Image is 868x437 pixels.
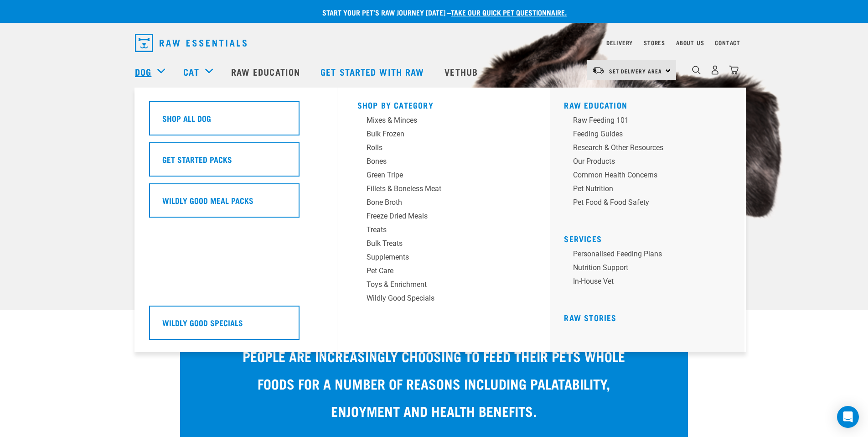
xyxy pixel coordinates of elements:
a: In-house vet [564,276,737,290]
a: Rolls [357,142,531,156]
div: Feeding Guides [573,129,715,140]
div: Open Intercom Messenger [837,406,859,428]
img: Raw Essentials Logo [135,34,247,52]
div: Freeze Dried Meals [367,211,509,222]
div: Raw Feeding 101 [573,115,715,126]
a: Raw Stories [564,315,616,320]
h5: Get Started Packs [162,153,232,165]
a: Toys & Enrichment [357,279,531,293]
div: Bone Broth [367,197,509,208]
a: Freeze Dried Meals [357,211,531,224]
img: home-icon-1@2x.png [692,66,701,74]
a: Bulk Treats [357,238,531,252]
div: Green Tripe [367,170,509,181]
a: take our quick pet questionnaire. [451,10,567,14]
div: Pet Care [367,265,509,276]
div: Fillets & Boneless Meat [367,183,509,194]
div: Common Health Concerns [573,170,715,181]
div: Pet Nutrition [573,183,715,194]
p: People are increasingly choosing to feed their pets whole foods for a number of reasons including... [235,342,633,424]
img: home-icon@2x.png [729,65,739,75]
div: Bones [367,156,509,167]
nav: dropdown navigation [128,30,740,56]
a: Our Products [564,156,737,170]
h5: Wildly Good Meal Packs [162,194,253,206]
a: Raw Education [564,103,627,107]
a: Pet Care [357,265,531,279]
div: Rolls [367,142,509,153]
img: van-moving.png [592,66,604,74]
a: Shop All Dog [149,101,322,142]
a: Mixes & Minces [357,115,531,129]
a: Feeding Guides [564,129,737,142]
img: user.png [710,65,720,75]
div: Supplements [367,252,509,263]
div: Treats [367,224,509,235]
div: Research & Other Resources [573,142,715,153]
a: Raw Education [222,53,311,90]
a: Get started with Raw [311,53,435,90]
a: Contact [715,41,740,44]
a: Green Tripe [357,170,531,183]
div: Bulk Frozen [367,129,509,140]
a: Raw Feeding 101 [564,115,737,129]
a: Dog [135,65,151,78]
span: Set Delivery Area [609,69,662,73]
a: Cat [183,65,199,78]
a: About Us [676,41,704,44]
a: Nutrition Support [564,262,737,276]
div: Mixes & Minces [367,115,509,126]
a: Fillets & Boneless Meat [357,183,531,197]
div: Bulk Treats [367,238,509,249]
a: Research & Other Resources [564,142,737,156]
a: Wildly Good Meal Packs [149,183,322,224]
h5: Wildly Good Specials [162,317,243,328]
a: Delivery [606,41,633,44]
div: Wildly Good Specials [367,293,509,304]
a: Pet Nutrition [564,183,737,197]
a: Bone Broth [357,197,531,211]
a: Common Health Concerns [564,170,737,183]
h5: Services [564,234,737,241]
a: Bones [357,156,531,170]
a: Wildly Good Specials [357,293,531,307]
div: Toys & Enrichment [367,279,509,290]
a: Get Started Packs [149,142,322,183]
h5: Shop All Dog [162,112,211,124]
a: Bulk Frozen [357,129,531,142]
div: Pet Food & Food Safety [573,197,715,208]
a: Vethub [435,53,489,90]
a: Supplements [357,252,531,265]
a: Stores [644,41,665,44]
a: Wildly Good Specials [149,306,322,347]
a: Treats [357,224,531,238]
a: Pet Food & Food Safety [564,197,737,211]
div: Our Products [573,156,715,167]
h5: Shop By Category [357,100,531,108]
a: Personalised Feeding Plans [564,249,737,262]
